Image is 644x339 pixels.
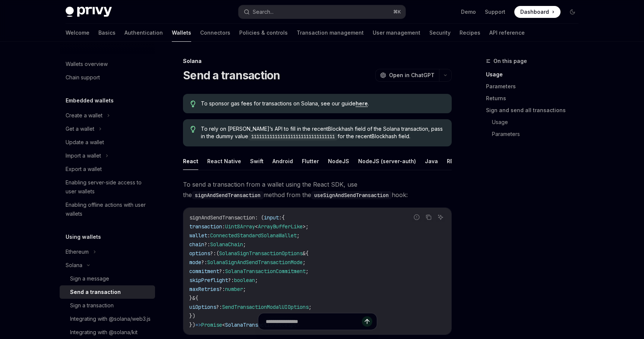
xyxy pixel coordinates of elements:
a: Send a transaction [60,285,155,299]
span: chain [189,241,204,248]
div: Search... [253,7,274,16]
span: ?: [210,250,216,257]
button: Java [425,152,438,170]
span: ( [216,250,219,257]
svg: Tip [190,126,196,133]
h5: Using wallets [66,232,101,241]
button: Ethereum [60,245,155,259]
h5: Embedded wallets [66,96,114,105]
a: Connectors [200,24,230,42]
span: ; [243,286,246,292]
img: dark logo [66,7,112,17]
a: Enabling offline actions with user wallets [60,198,155,221]
span: skipPreflight [189,277,228,283]
span: SendTransactionModalUIOptions [222,304,309,310]
a: Parameters [486,128,584,140]
span: ?: [228,277,234,283]
span: : [222,223,225,230]
span: : [279,214,282,221]
span: SolanaChain [210,241,243,248]
span: & [192,295,195,301]
div: Enabling offline actions with user wallets [66,200,151,218]
span: maxRetries [189,286,219,292]
span: Open in ChatGPT [389,72,435,79]
div: Export a wallet [66,165,102,174]
div: Get a wallet [66,124,94,133]
button: React [183,152,198,170]
div: Send a transaction [70,288,121,297]
code: 11111111111111111111111111111111 [248,133,338,140]
a: Sign and send all transactions [486,104,584,116]
span: : ( [255,214,264,221]
span: ; [255,277,258,283]
span: >; [303,223,309,230]
span: ; [243,241,246,248]
a: Policies & controls [239,24,288,42]
span: On this page [493,57,527,66]
a: Chain support [60,71,155,84]
button: Create a wallet [60,109,155,122]
h1: Send a transaction [183,69,280,82]
a: Usage [486,116,584,128]
span: : [207,232,210,239]
a: Welcome [66,24,89,42]
div: Solana [66,261,82,270]
button: Search...⌘K [239,5,405,19]
div: Import a wallet [66,151,101,160]
span: < [255,223,258,230]
a: Wallets [172,24,191,42]
span: ?: [216,304,222,310]
div: Create a wallet [66,111,102,120]
span: ; [306,268,309,275]
span: ; [297,232,300,239]
svg: Tip [190,101,196,107]
div: Enabling server-side access to user wallets [66,178,151,196]
button: React Native [207,152,241,170]
span: } [189,295,192,301]
a: API reference [489,24,525,42]
a: Returns [486,92,584,104]
button: Copy the contents from the code block [424,212,433,222]
span: signAndSendTransaction [189,214,255,221]
span: transaction [189,223,222,230]
span: ; [309,304,312,310]
div: Wallets overview [66,60,108,69]
div: Sign a transaction [70,301,114,310]
button: Report incorrect code [412,212,422,222]
span: SolanaTransactionCommitment [225,268,306,275]
div: Update a wallet [66,138,104,147]
span: Dashboard [520,8,549,16]
a: here [356,100,368,107]
a: Security [429,24,451,42]
input: Ask a question... [266,313,362,330]
span: { [195,295,198,301]
button: Toggle dark mode [566,6,578,18]
button: NodeJS [328,152,349,170]
code: signAndSendTransaction [192,191,263,199]
span: & [303,250,306,257]
span: To send a transaction from a wallet using the React SDK, use the method from the hook: [183,179,452,200]
button: Android [272,152,293,170]
button: Import a wallet [60,149,155,162]
button: Send message [362,316,372,327]
a: Recipes [460,24,480,42]
a: Sign a transaction [60,299,155,312]
span: ?: [201,259,207,266]
span: input [264,214,279,221]
div: Integrating with @solana/kit [70,328,138,337]
span: ?: [219,268,225,275]
button: Flutter [302,152,319,170]
button: Swift [250,152,263,170]
button: NodeJS (server-auth) [358,152,416,170]
span: { [306,250,309,257]
a: Integrating with @solana/kit [60,326,155,339]
button: Solana [60,259,155,272]
button: Get a wallet [60,122,155,136]
span: ; [303,259,306,266]
span: To sponsor gas fees for transactions on Solana, see our guide . [201,100,444,107]
span: SolanaSignTransactionOptions [219,250,303,257]
span: options [189,250,210,257]
a: Dashboard [514,6,561,18]
span: To rely on [PERSON_NAME]’s API to fill in the recentBlockhash field of the Solana transaction, pa... [201,125,444,140]
a: Transaction management [297,24,364,42]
